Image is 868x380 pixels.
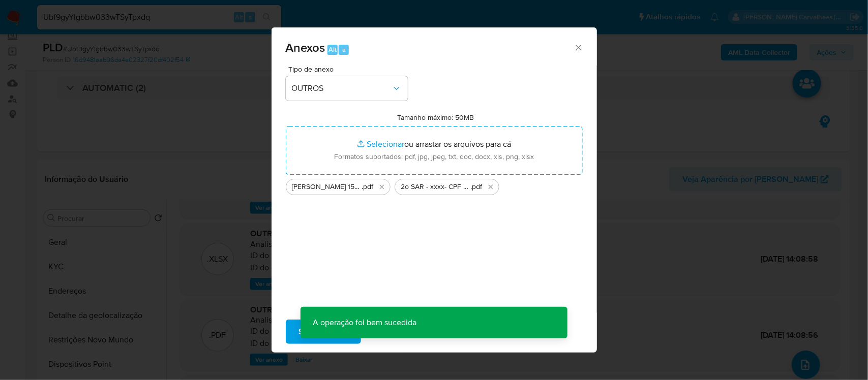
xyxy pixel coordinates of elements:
[286,320,361,344] button: Subir arquivo
[574,43,583,52] button: Fechar
[288,66,410,73] span: Tipo de anexo
[471,182,483,192] span: .pdf
[286,175,583,195] ul: Arquivos selecionados
[397,113,474,122] label: Tamanho máximo: 50MB
[292,182,362,192] span: [PERSON_NAME] 153707816_2025_08_25_06_54_44 - Tabla dinámica 1
[342,45,346,54] span: a
[328,45,337,54] span: Alt
[485,181,497,193] button: Excluir 2o SAR - xxxx- CPF 07190358994 - SIDNEY MARTINELLI SANTANA.pdf
[376,181,388,193] button: Excluir Mulan Sidney Martinelli Santana 153707816_2025_08_25_06_54_44 - Tabla dinámica 1.pdf
[301,307,429,338] p: A operação foi bem sucedida
[378,321,411,343] span: Cancelar
[401,182,471,192] span: 2o SAR - xxxx- CPF 07190358994 - [PERSON_NAME]
[299,321,348,343] span: Subir arquivo
[286,39,325,56] span: Anexos
[362,182,374,192] span: .pdf
[286,76,408,101] button: OUTROS
[292,83,392,93] span: OUTROS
